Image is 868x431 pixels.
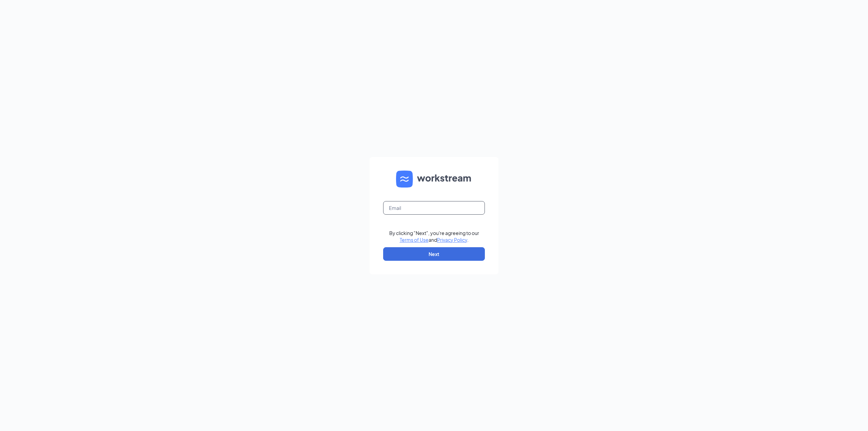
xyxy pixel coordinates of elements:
[400,237,429,243] a: Terms of Use
[396,171,472,188] img: WS logo and Workstream text
[383,247,485,261] button: Next
[383,201,485,215] input: Email
[389,230,479,243] div: By clicking "Next", you're agreeing to our and .
[437,237,467,243] a: Privacy Policy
